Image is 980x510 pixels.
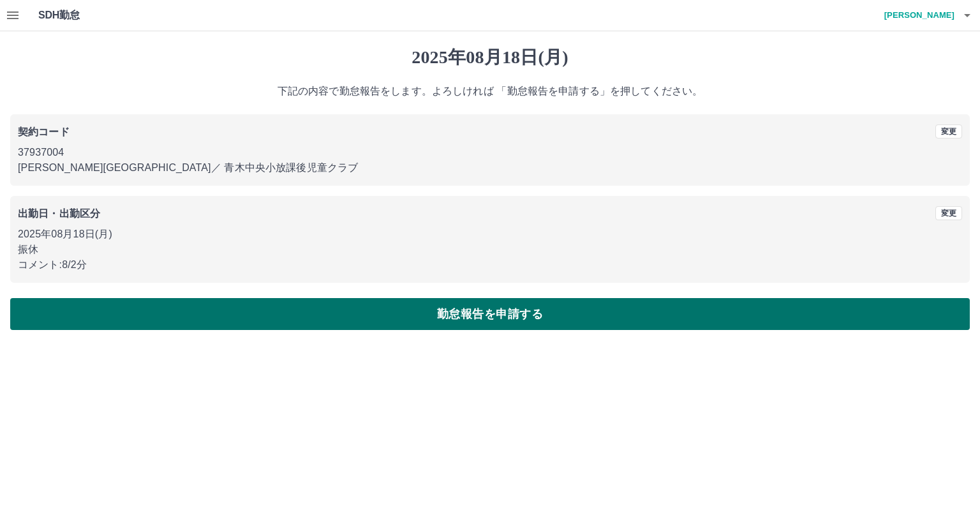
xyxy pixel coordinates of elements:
[935,124,962,139] button: 変更
[935,206,962,220] button: 変更
[18,242,962,257] p: 振休
[18,126,70,137] b: 契約コード
[10,84,970,99] p: 下記の内容で勤怠報告をします。よろしければ 「勤怠報告を申請する」を押してください。
[18,208,100,219] b: 出勤日・出勤区分
[18,257,962,273] p: コメント: 8/2分
[18,160,962,176] p: [PERSON_NAME][GEOGRAPHIC_DATA] ／ 青木中央小放課後児童クラブ
[18,227,962,242] p: 2025年08月18日(月)
[18,145,962,160] p: 37937004
[10,47,970,68] h1: 2025年08月18日(月)
[10,298,970,330] button: 勤怠報告を申請する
